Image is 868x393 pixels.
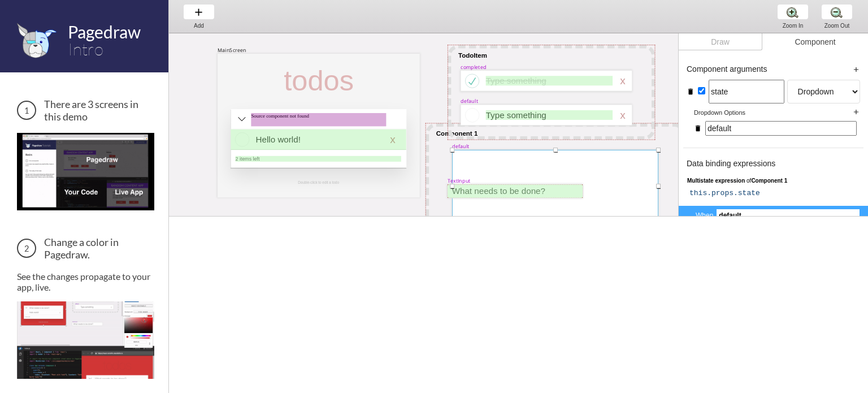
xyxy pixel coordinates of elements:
h5: Component arguments [687,65,852,74]
div: x [620,109,625,121]
i: delete [687,88,695,96]
div: default [461,98,478,105]
div: Add [177,23,220,29]
img: baseline-add-24px.svg [193,6,205,18]
div: x [620,75,625,87]
div: Zoom In [771,23,814,29]
h3: Change a color in Pagedraw. [17,236,154,261]
input: Prop name [709,80,784,103]
span: Intro [68,38,103,59]
span: Pagedraw [68,21,141,42]
img: favicon.png [17,23,57,58]
div: Component [762,33,868,50]
div: of [687,177,860,185]
span: When [696,211,713,221]
p: See the changes propagate to your app, live. [17,271,154,292]
div: Zoom Out [815,23,858,29]
h5: Data binding expressions [687,159,860,168]
h3: There are 3 screens in this demo [17,98,154,123]
i: add [852,108,860,116]
i: delete [694,122,702,135]
img: Change a color in Pagedraw [17,301,154,379]
span: Multistate expression [687,178,747,184]
div: MainScreen [218,46,246,53]
input: "" [717,209,860,222]
div: completed [461,63,486,70]
img: 3 screens [17,133,154,210]
div: default [452,142,469,149]
div: TextInput [448,178,470,184]
div: Draw [679,33,762,50]
img: zoom-plus.png [787,6,798,18]
span: Component 1 [751,178,787,184]
h5: Dropdown options [694,109,749,116]
i: add [852,66,860,74]
img: zoom-minus.png [831,6,843,18]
